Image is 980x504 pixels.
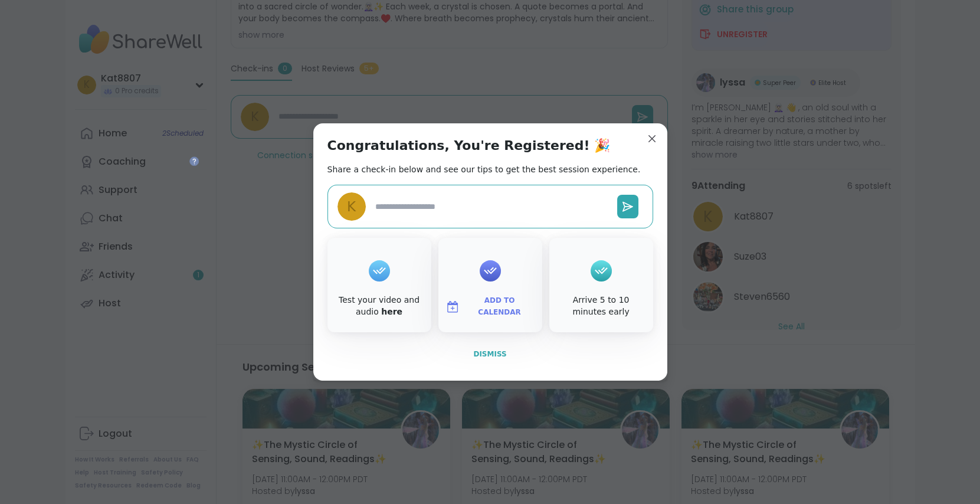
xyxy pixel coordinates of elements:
div: Test your video and audio [330,294,429,318]
h1: Congratulations, You're Registered! 🎉 [327,138,611,154]
a: here [381,307,402,316]
div: Arrive 5 to 10 minutes early [552,294,651,318]
img: ShareWell Logomark [445,300,460,314]
span: K [347,197,356,217]
button: Add to Calendar [441,294,540,319]
iframe: Spotlight [189,156,199,166]
span: Add to Calendar [464,295,535,318]
span: Dismiss [473,350,506,358]
button: Dismiss [327,342,653,366]
h2: Share a check-in below and see our tips to get the best session experience. [327,163,641,175]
